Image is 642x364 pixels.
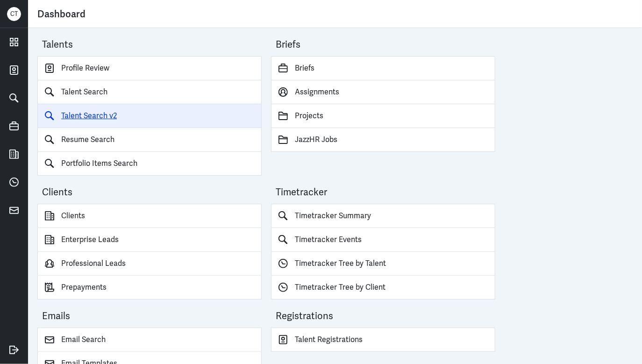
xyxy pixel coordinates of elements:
[271,228,495,252] a: Timetracker Events
[271,80,495,104] a: Assignments
[37,204,262,228] a: Clients
[42,185,262,204] div: Clients
[271,276,495,300] a: Timetracker Tree by Client
[271,56,495,80] a: Briefs
[276,309,495,328] div: Registrations
[37,252,262,276] a: Professional Leads
[271,328,495,352] a: Talent Registrations
[37,328,262,352] a: Email Search
[7,7,21,21] div: C T
[276,185,495,204] div: Timetracker
[37,5,633,23] div: Dashboard
[37,104,262,128] a: Talent Search v2
[37,128,262,152] a: Resume Search
[42,37,262,56] div: Talents
[276,37,495,56] div: Briefs
[271,252,495,276] a: Timetracker Tree by Talent
[37,276,262,300] a: Prepayments
[37,80,262,104] a: Talent Search
[37,228,262,252] a: Enterprise Leads
[271,128,495,152] a: JazzHR Jobs
[271,104,495,128] a: Projects
[271,204,495,228] a: Timetracker Summary
[37,56,262,80] a: Profile Review
[37,152,262,176] a: Portfolio Items Search
[42,309,262,328] div: Emails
